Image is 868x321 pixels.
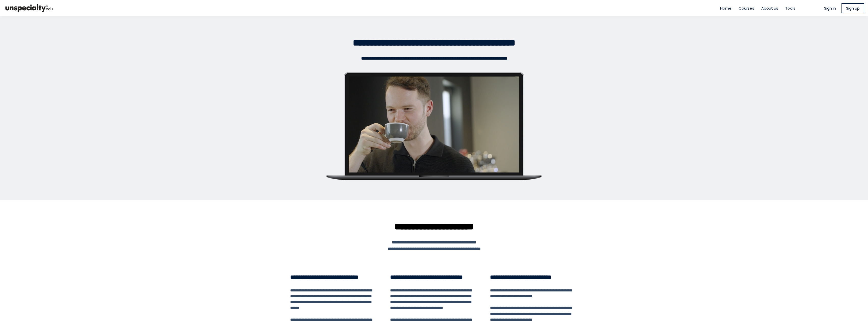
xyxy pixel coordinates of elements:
[824,5,836,11] a: Sign in
[842,3,864,13] a: Sign up
[846,5,860,11] span: Sign up
[761,5,778,11] a: About us
[785,5,795,11] a: Tools
[4,2,54,14] img: bc390a18feecddb333977e298b3a00a1.png
[739,5,754,11] a: Courses
[720,5,731,11] a: Home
